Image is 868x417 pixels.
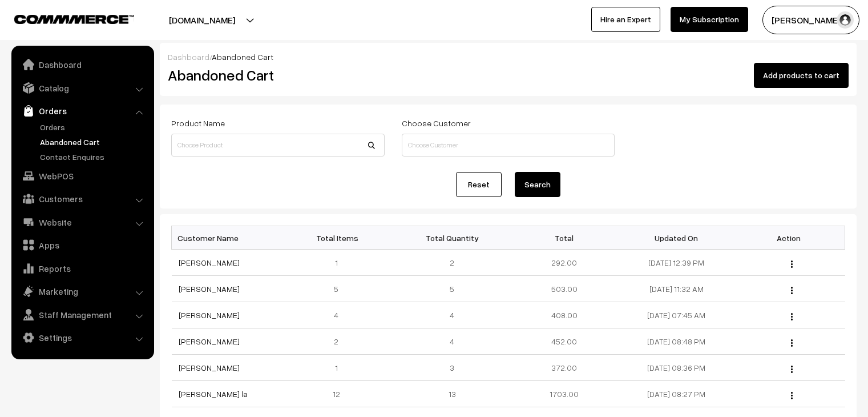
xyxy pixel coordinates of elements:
[168,66,383,84] h2: Abandoned Cart
[14,189,150,209] a: Customers
[508,381,620,407] td: 1703.00
[671,7,748,32] a: My Subscription
[791,392,793,399] img: Menu
[508,250,620,276] td: 292.00
[14,212,150,232] a: Website
[179,284,240,294] a: [PERSON_NAME]
[402,134,615,157] input: Choose Customer
[508,302,620,328] td: 408.00
[396,302,508,328] td: 4
[791,260,793,268] img: Menu
[284,250,396,276] td: 1
[791,313,793,320] img: Menu
[508,276,620,302] td: 503.00
[396,250,508,276] td: 2
[402,117,471,129] label: Choose Customer
[791,339,793,347] img: Menu
[14,235,150,255] a: Apps
[791,366,793,373] img: Menu
[591,7,660,32] a: Hire an Expert
[733,226,845,250] th: Action
[508,226,620,250] th: Total
[14,78,150,98] a: Catalog
[179,310,240,320] a: [PERSON_NAME]
[284,381,396,407] td: 12
[14,54,150,75] a: Dashboard
[37,136,150,148] a: Abandoned Cart
[284,328,396,355] td: 2
[14,11,114,25] a: COMMMERCE
[168,52,209,62] a: Dashboard
[129,6,275,34] button: [DOMAIN_NAME]
[179,336,240,346] a: [PERSON_NAME]
[284,276,396,302] td: 5
[620,355,733,381] td: [DATE] 08:36 PM
[762,6,859,34] button: [PERSON_NAME]…
[508,355,620,381] td: 372.00
[396,328,508,355] td: 4
[171,117,225,129] label: Product Name
[172,226,284,250] th: Customer Name
[14,15,134,23] img: COMMMERCE
[508,328,620,355] td: 452.00
[171,134,385,157] input: Choose Product
[168,51,849,63] div: /
[37,151,150,163] a: Contact Enquires
[620,381,733,407] td: [DATE] 08:27 PM
[396,226,508,250] th: Total Quantity
[179,258,240,267] a: [PERSON_NAME]
[620,302,733,328] td: [DATE] 07:45 AM
[14,281,150,302] a: Marketing
[837,11,854,29] img: user
[212,52,273,62] span: Abandoned Cart
[754,63,849,88] button: Add products to cart
[14,327,150,348] a: Settings
[14,166,150,186] a: WebPOS
[14,101,150,121] a: Orders
[396,355,508,381] td: 3
[284,302,396,328] td: 4
[396,276,508,302] td: 5
[37,121,150,133] a: Orders
[620,226,733,250] th: Updated On
[456,172,502,197] a: Reset
[620,328,733,355] td: [DATE] 08:48 PM
[284,355,396,381] td: 1
[179,363,240,372] a: [PERSON_NAME]
[791,287,793,294] img: Menu
[620,250,733,276] td: [DATE] 12:39 PM
[14,304,150,325] a: Staff Management
[179,389,248,399] a: [PERSON_NAME] la
[396,381,508,407] td: 13
[284,226,396,250] th: Total Items
[515,172,560,197] button: Search
[14,258,150,279] a: Reports
[620,276,733,302] td: [DATE] 11:32 AM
